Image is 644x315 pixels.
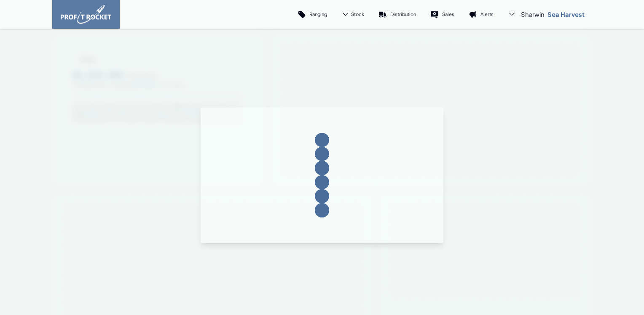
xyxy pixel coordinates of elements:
p: Sea Harvest [547,10,585,19]
img: image [61,5,111,24]
span: Sherwin [521,10,544,19]
p: Sales [442,11,454,17]
p: Alerts [480,11,494,17]
a: Sales [423,4,462,24]
p: Ranging [309,11,327,17]
a: Alerts [462,4,501,24]
a: Ranging [290,4,334,24]
a: Distribution [371,4,423,24]
span: Stock [351,11,364,17]
p: Distribution [390,11,416,17]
